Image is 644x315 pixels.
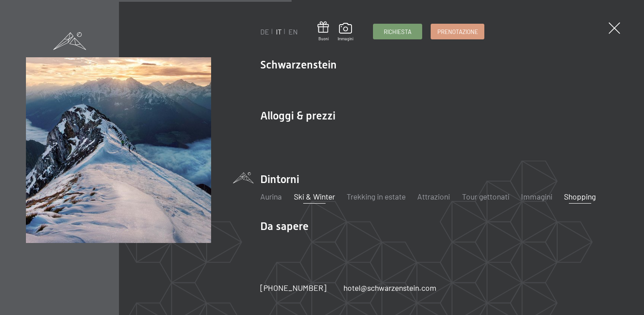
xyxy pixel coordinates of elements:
span: Prenotazione [437,28,478,36]
a: hotel@schwarzenstein.com [344,282,437,294]
a: Richiesta [374,24,422,39]
a: [PHONE_NUMBER] [260,282,326,294]
a: DE [260,27,269,36]
a: Immagini [521,192,552,201]
a: EN [288,27,298,36]
span: Immagini [338,36,354,42]
a: Ski & Winter [294,192,335,201]
a: Attrazioni [417,192,450,201]
a: Tour gettonati [462,192,509,201]
a: Aurina [260,192,282,201]
a: Prenotazione [432,24,484,39]
span: [PHONE_NUMBER] [260,283,326,293]
a: Immagini [338,23,354,42]
a: IT [276,27,282,36]
span: Richiesta [384,28,412,36]
a: Shopping [564,192,596,201]
a: Buoni [318,21,329,42]
span: Buoni [318,36,329,42]
a: Trekking in estate [347,192,406,201]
